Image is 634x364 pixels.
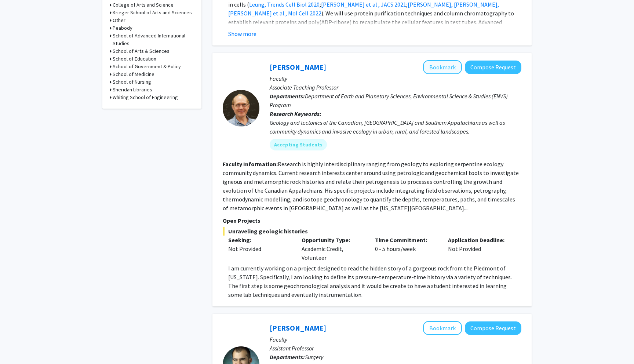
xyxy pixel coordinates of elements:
a: [PERSON_NAME] et al , JACS 2021 [321,1,406,8]
a: Leung, Trends Cell Biol 2020 [249,1,320,8]
h3: School of Government & Policy [113,63,181,70]
h3: School of Advanced International Studies [113,32,194,47]
div: Geology and tectonics of the Canadian, [GEOGRAPHIC_DATA] and Southern Appalachians as well as com... [270,118,521,136]
p: Associate Teaching Professor [270,83,521,92]
div: 0 - 5 hours/week [369,236,443,262]
b: Research Keywords: [270,110,321,117]
p: Assistant Professor [270,344,521,353]
p: I am currently working on a project designed to read the hidden story of a gorgeous rock from the... [228,264,521,299]
h3: School of Nursing [113,78,151,86]
h3: Krieger School of Arts and Sciences [113,9,192,17]
p: Application Deadline: [448,236,510,244]
h3: Other [113,17,125,24]
div: Academic Credit, Volunteer [296,236,369,262]
span: Unraveling geologic histories [223,227,521,236]
b: Departments: [270,353,305,361]
p: Time Commitment: [375,236,437,244]
h3: College of Arts and Science [113,1,174,9]
button: Compose Request to Alistair Kent [465,321,521,335]
h3: Sheridan Libraries [113,86,152,94]
h3: Peabody [113,24,132,32]
button: Add Alistair Kent to Bookmarks [423,321,462,335]
fg-read-more: Research is highly interdisciplinary ranging from geology to exploring serpentine ecology communi... [223,160,519,212]
div: Not Provided [442,236,516,262]
p: Open Projects [223,216,521,225]
h3: School of Medicine [113,70,154,78]
h3: Whiting School of Engineering [113,94,178,101]
p: Faculty [270,335,521,344]
h3: School of Education [113,55,156,63]
button: Show more [228,29,256,38]
iframe: Chat [6,331,31,358]
p: Opportunity Type: [302,236,364,244]
p: Faculty [270,74,521,83]
button: Compose Request to Jerry Burgess [465,61,521,74]
mat-chip: Accepting Students [270,139,327,150]
p: Seeking: [228,236,291,244]
h3: School of Arts & Sciences [113,47,170,55]
a: [PERSON_NAME] [270,323,326,332]
span: Surgery [305,353,323,361]
span: Department of Earth and Planetary Sciences, Environmental Science & Studies (ENVS) Program [270,92,508,109]
a: [PERSON_NAME] [270,62,326,72]
b: Departments: [270,92,305,100]
button: Add Jerry Burgess to Bookmarks [423,60,462,74]
b: Faculty Information: [223,160,278,168]
div: Not Provided [228,244,291,253]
